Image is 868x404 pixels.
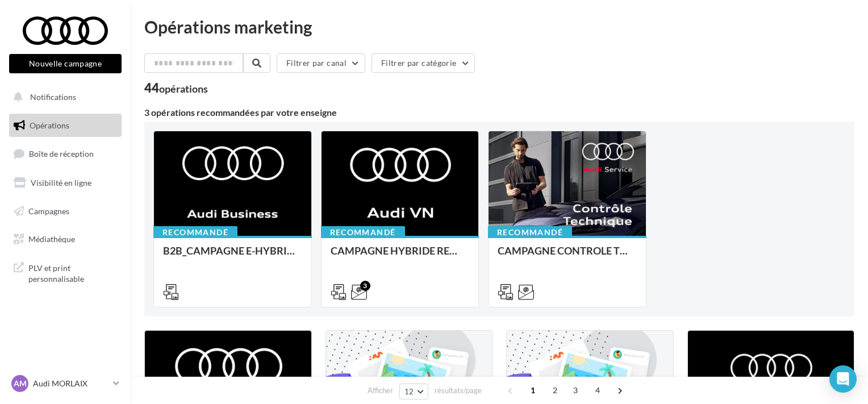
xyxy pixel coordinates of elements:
[829,365,857,393] div: Open Intercom Messenger
[404,387,414,396] span: 12
[7,114,124,138] a: Opérations
[28,260,117,285] span: PLV et print personnalisable
[159,84,208,94] div: opérations
[277,53,365,73] button: Filtrer par canal
[7,171,124,195] a: Visibilité en ligne
[589,381,607,399] span: 4
[7,141,124,166] a: Boîte de réception
[31,178,91,188] span: Visibilité en ligne
[546,381,564,399] span: 2
[144,18,854,35] div: Opérations marketing
[9,54,122,73] button: Nouvelle campagne
[28,206,69,215] span: Campagnes
[566,381,585,399] span: 3
[30,120,69,130] span: Opérations
[524,381,542,399] span: 1
[321,226,405,239] div: Recommandé
[30,92,76,102] span: Notifications
[33,378,108,389] p: Audi MORLAIX
[488,226,572,239] div: Recommandé
[435,385,482,396] span: résultats/page
[368,385,393,396] span: Afficher
[144,82,208,94] div: 44
[144,108,854,117] div: 3 opérations recommandées par votre enseigne
[7,227,124,251] a: Médiathèque
[28,234,75,244] span: Médiathèque
[360,281,370,291] div: 3
[7,199,124,223] a: Campagnes
[372,53,475,73] button: Filtrer par catégorie
[14,378,27,389] span: AM
[29,149,94,159] span: Boîte de réception
[7,256,124,289] a: PLV et print personnalisable
[153,226,237,239] div: Recommandé
[399,384,428,399] button: 12
[163,245,302,268] div: B2B_CAMPAGNE E-HYBRID OCTOBRE
[331,245,470,268] div: CAMPAGNE HYBRIDE RECHARGEABLE
[7,85,119,109] button: Notifications
[9,373,122,394] a: AM Audi MORLAIX
[498,245,637,268] div: CAMPAGNE CONTROLE TECHNIQUE 25€ OCTOBRE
